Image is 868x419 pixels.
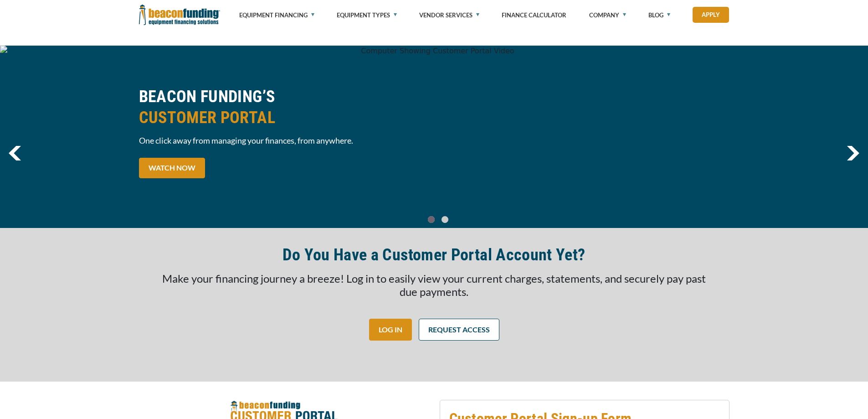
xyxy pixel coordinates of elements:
h2: BEACON FUNDING’S [139,86,429,128]
a: previous [9,146,21,160]
a: Go To Slide 1 [440,216,451,223]
span: One click away from managing your finances, from anywhere. [139,135,429,146]
a: Go To Slide 0 [426,216,437,223]
a: Apply [693,7,729,23]
h2: Do You Have a Customer Portal Account Yet? [282,244,585,265]
a: WATCH NOW [139,158,205,178]
img: Right Navigator [847,146,859,160]
a: next [847,146,859,160]
a: LOG IN [369,319,412,341]
span: CUSTOMER PORTAL [139,107,429,128]
a: REQUEST ACCESS [419,319,499,341]
img: Left Navigator [9,146,21,160]
span: Make your financing journey a breeze! Log in to easily view your current charges, statements, and... [162,272,706,298]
